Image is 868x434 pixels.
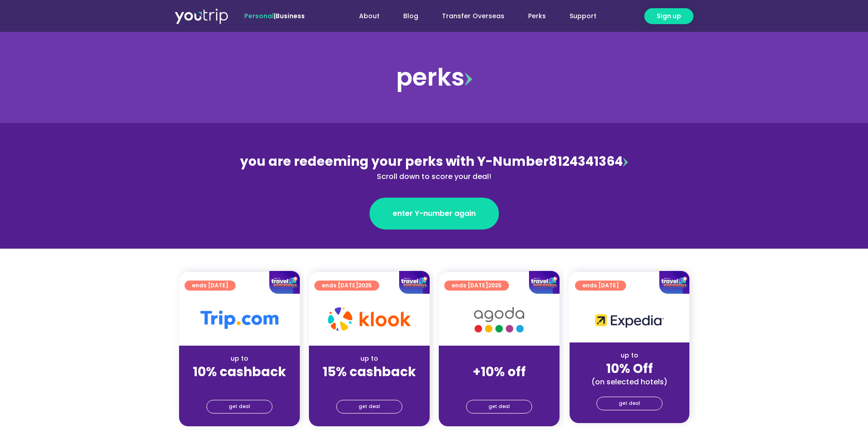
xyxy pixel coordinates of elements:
a: get deal [466,400,532,414]
a: Perks [516,8,558,25]
span: up to [491,354,508,363]
a: Transfer Overseas [430,8,516,25]
span: Personal [244,11,274,20]
span: enter Y-number again [393,208,476,219]
a: Sign up [644,8,693,24]
strong: 10% Off [606,360,653,378]
div: (on selected hotels) [577,377,682,387]
a: Business [276,11,305,20]
strong: 10% cashback [193,363,286,381]
a: About [347,8,391,25]
a: get deal [336,400,402,414]
div: Scroll down to score your deal! [236,171,632,182]
div: 8124341364 [236,152,632,182]
span: get deal [619,397,640,410]
div: up to [186,354,293,363]
div: (for stays only) [186,380,293,390]
a: enter Y-number again [370,198,499,230]
strong: 15% cashback [323,363,416,381]
span: get deal [488,400,510,413]
a: get deal [596,397,663,410]
a: Support [558,8,608,25]
span: | [244,11,305,20]
span: get deal [359,400,380,413]
div: (for stays only) [316,380,422,390]
span: you are redeeming your perks with Y-Number [240,153,549,170]
strong: +10% off [473,363,526,381]
span: Sign up [657,11,681,21]
a: get deal [206,400,272,414]
span: get deal [229,400,250,413]
nav: Menu [329,8,608,25]
div: (for stays only) [446,380,552,390]
div: up to [316,354,422,363]
div: up to [577,351,682,360]
a: Blog [391,8,430,25]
